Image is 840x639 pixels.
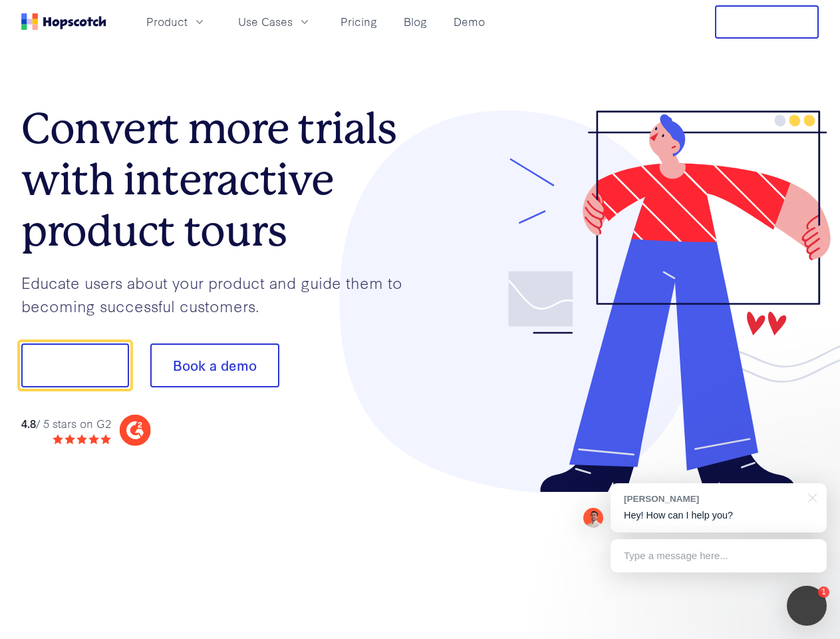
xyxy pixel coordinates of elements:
a: Home [21,13,106,30]
p: Hey! How can I help you? [624,509,813,523]
img: Mark Spera [583,508,603,528]
p: Educate users about your product and guide them to becoming successful customers. [21,271,420,317]
span: Use Cases [238,13,293,30]
strong: 4.8 [21,415,36,431]
button: Show me! [21,343,129,387]
h1: Convert more trials with interactive product tours [21,103,420,256]
div: [PERSON_NAME] [624,493,800,505]
button: Free Trial [715,5,819,39]
div: / 5 stars on G2 [21,415,111,432]
button: Book a demo [150,343,279,387]
span: Product [146,13,188,30]
button: Use Cases [230,11,319,33]
div: 1 [818,586,829,598]
div: Type a message here... [611,539,827,572]
a: Pricing [335,11,382,33]
a: Blog [398,11,432,33]
button: Product [138,11,214,33]
a: Demo [448,11,490,33]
